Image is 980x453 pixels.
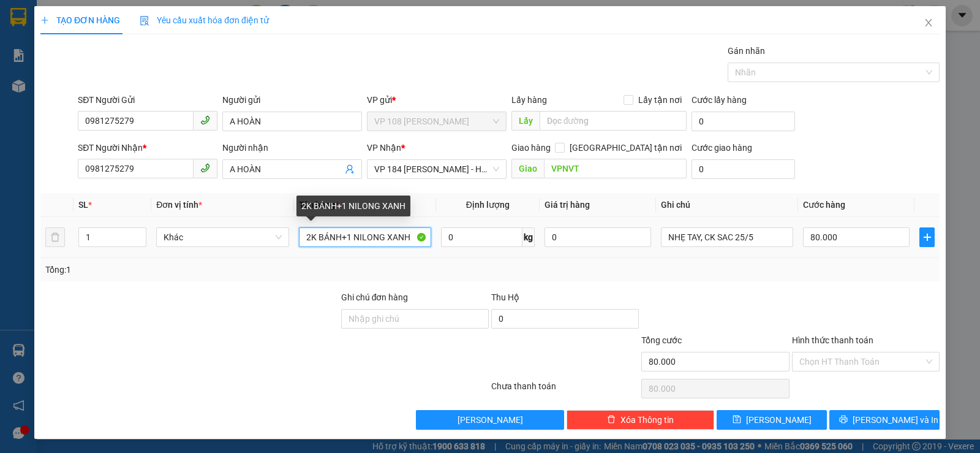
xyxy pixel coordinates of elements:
[692,159,795,179] input: Cước giao hàng
[522,227,535,247] span: kg
[10,12,29,25] span: Gửi:
[607,415,616,425] span: delete
[45,263,379,276] div: Tổng: 1
[491,292,519,302] span: Thu Hộ
[416,410,563,430] button: [PERSON_NAME]
[10,10,108,40] div: VP 108 [PERSON_NAME]
[829,410,940,430] button: printer[PERSON_NAME] và In
[374,112,499,131] span: VP 108 Lê Hồng Phong - Vũng Tàu
[911,6,946,40] button: Close
[374,160,499,178] span: VP 184 Nguyễn Văn Trỗi - HCM
[792,335,873,345] label: Hình thức thanh toán
[296,196,410,216] div: 2K BÁNH+1 NILONG XANH
[692,143,752,153] label: Cước giao hàng
[511,111,540,131] span: Lấy
[511,143,551,153] span: Giao hàng
[924,18,933,28] span: close
[10,55,108,72] div: 0908656379
[633,93,687,107] span: Lấy tận nơi
[299,227,431,247] input: VD: Bàn, Ghế
[40,16,49,25] span: plus
[164,228,281,246] span: Khác
[156,200,202,210] span: Đơn vị tính
[140,15,269,25] span: Yêu cầu xuất hóa đơn điện tử
[40,15,120,25] span: TẠO ĐƠN HÀNG
[458,413,523,427] span: [PERSON_NAME]
[341,309,489,329] input: Ghi chú đơn hàng
[545,227,651,247] input: 0
[511,159,544,178] span: Giao
[367,143,401,153] span: VP Nhận
[466,200,510,210] span: Định lượng
[45,227,65,247] button: delete
[692,95,747,105] label: Cước lấy hàng
[222,93,362,107] div: Người gửi
[919,227,935,247] button: plus
[117,40,301,55] div: ANH KHÔI
[803,200,845,210] span: Cước hàng
[200,163,210,173] span: phone
[222,141,362,154] div: Người nhận
[117,55,301,72] div: 0347933799
[117,78,135,91] span: DĐ:
[853,413,938,427] span: [PERSON_NAME] và In
[717,410,827,430] button: save[PERSON_NAME]
[661,227,793,247] input: Ghi Chú
[620,413,674,427] span: Xóa Thông tin
[746,413,812,427] span: [PERSON_NAME]
[545,200,590,210] span: Giá trị hàng
[341,292,409,302] label: Ghi chú đơn hàng
[567,410,714,430] button: deleteXóa Thông tin
[490,379,640,401] div: Chưa thanh toán
[839,415,848,425] span: printer
[511,95,547,105] span: Lấy hàng
[117,10,301,40] div: VP 184 [PERSON_NAME] - HCM
[200,115,210,125] span: phone
[544,159,687,178] input: Dọc đường
[140,16,149,26] img: icon
[641,335,682,345] span: Tổng cước
[656,193,798,217] th: Ghi chú
[367,93,507,107] div: VP gửi
[78,141,217,154] div: SĐT Người Nhận
[565,141,687,154] span: [GEOGRAPHIC_DATA] tận nơi
[117,12,146,25] span: Nhận:
[345,164,355,174] span: user-add
[733,415,741,425] span: save
[540,111,687,131] input: Dọc đường
[78,200,88,210] span: SL
[10,40,108,55] div: ANH HÒA
[78,93,217,107] div: SĐT Người Gửi
[920,232,934,242] span: plus
[728,46,765,56] label: Gán nhãn
[692,112,795,131] input: Cước lấy hàng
